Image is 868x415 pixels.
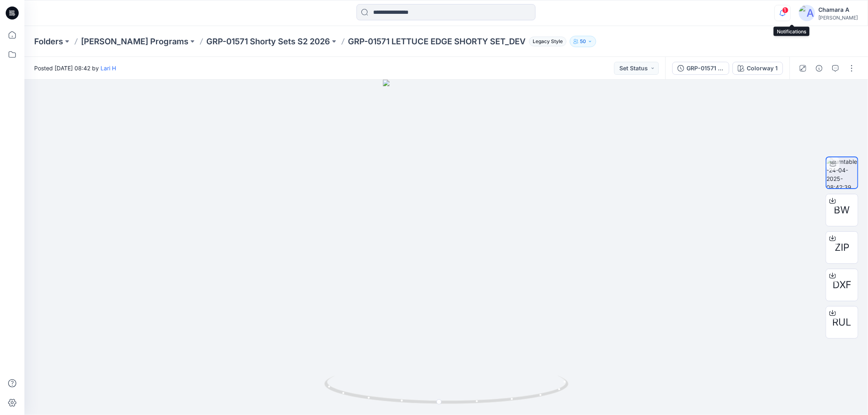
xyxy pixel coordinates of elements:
p: GRP-01571 LETTUCE EDGE SHORTY SET_DEV [348,36,526,47]
div: [PERSON_NAME] [818,15,858,21]
span: BW [834,203,850,217]
div: Chamara A [818,5,858,15]
span: DXF [833,278,851,292]
span: Posted [DATE] 08:42 by [34,64,116,72]
button: Colorway 1 [732,62,783,75]
div: Colorway 1 [747,64,778,73]
button: GRP-01571 LETTUCE EDGE SHORTY SET_DEV [672,62,729,75]
span: Legacy Style [529,37,566,46]
button: 50 [570,36,596,47]
p: 50 [580,37,586,46]
span: 1 [782,7,789,13]
button: Legacy Style [526,36,566,47]
span: ZIP [835,240,849,255]
a: [PERSON_NAME] Programs [81,36,188,47]
div: GRP-01571 LETTUCE EDGE SHORTY SET_DEV [687,64,724,73]
a: GRP-01571 Shorty Sets S2 2026 [206,36,330,47]
a: Lari H [101,65,116,72]
a: Folders [34,36,63,47]
button: Details [813,62,826,75]
img: avatar [799,5,815,21]
img: turntable-24-04-2025-08:42:39 [826,157,857,188]
span: RUL [833,315,852,330]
